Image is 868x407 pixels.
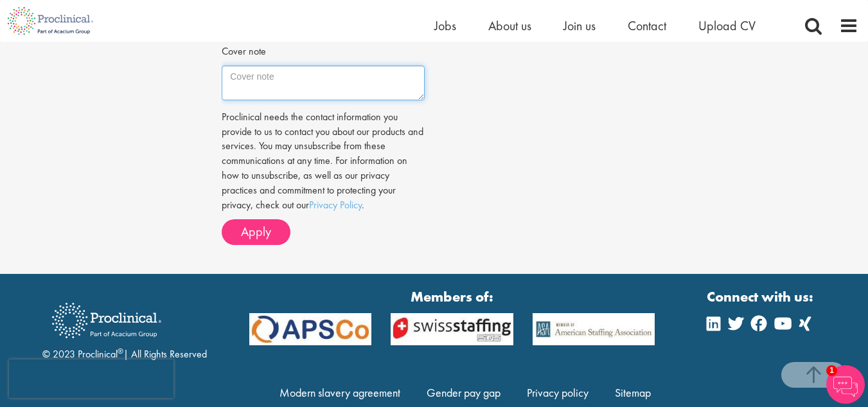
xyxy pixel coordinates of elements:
strong: Connect with us: [707,287,816,307]
p: Proclinical needs the contact information you provide to us to contact you about our products and... [222,110,424,213]
label: Cover note [222,40,266,59]
a: Contact [628,17,666,34]
a: Jobs [434,17,456,34]
div: © 2023 Proclinical | All Rights Reserved [42,293,207,362]
img: APSCo [381,313,522,345]
img: APSCo [240,313,381,345]
a: Upload CV [698,17,756,34]
img: APSCo [523,313,664,345]
button: Apply [222,219,290,245]
img: Proclinical Recruitment [42,294,171,347]
a: About us [488,17,531,34]
a: Join us [563,17,596,34]
a: Gender pay gap [427,385,500,400]
sup: ® [118,346,123,356]
span: Apply [241,223,271,240]
img: Chatbot [826,365,865,404]
a: Modern slavery agreement [279,385,400,400]
a: Sitemap [615,385,651,400]
a: Privacy Policy [309,198,362,212]
a: Privacy policy [527,385,589,400]
strong: Members of: [249,287,655,307]
span: 1 [826,365,837,376]
iframe: reCAPTCHA [9,359,173,398]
